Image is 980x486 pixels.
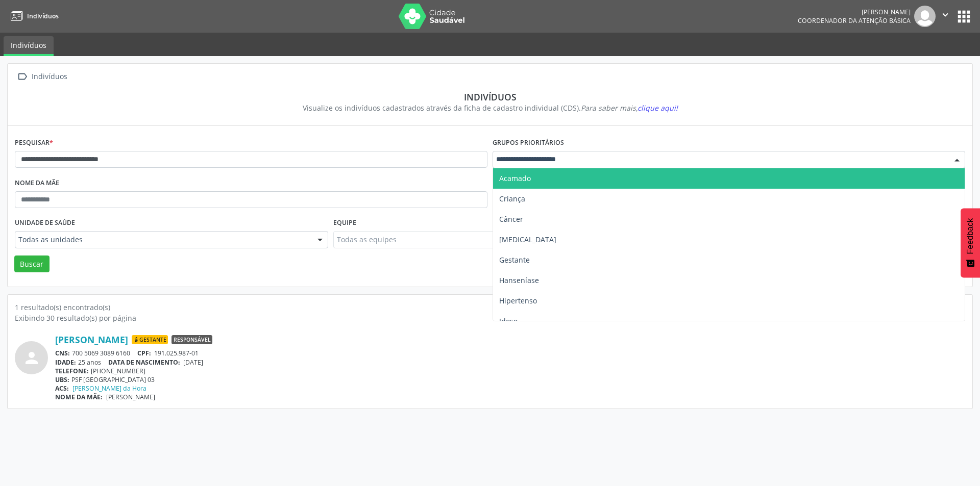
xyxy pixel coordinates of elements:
div: [PERSON_NAME] [798,8,911,16]
span: Indivíduos [27,12,59,20]
span: DATA DE NASCIMENTO: [108,358,180,367]
a: [PERSON_NAME] [55,334,128,345]
span: Gestante [132,335,168,344]
span: Hanseníase [499,275,539,285]
div: [PHONE_NUMBER] [55,367,965,375]
div: Indivíduos [30,69,69,84]
label: Unidade de saúde [15,215,75,231]
label: Pesquisar [15,135,53,151]
span: NOME DA MÃE: [55,393,103,401]
span: Câncer [499,214,523,224]
span: Hipertenso [499,296,537,305]
span: [MEDICAL_DATA] [499,235,556,244]
label: Grupos prioritários [493,135,564,151]
span: clique aqui! [638,103,678,113]
a: [PERSON_NAME] da Hora [72,384,146,393]
label: Nome da mãe [15,175,59,191]
label: Equipe [333,215,356,231]
a: Indivíduos [4,36,54,56]
i: Para saber mais, [581,103,678,113]
div: 25 anos [55,358,965,367]
span: Feedback [966,218,975,254]
span: Gestante [499,255,530,265]
span: IDADE: [55,358,76,367]
span: Criança [499,194,525,203]
span: CNS: [55,349,70,357]
div: Visualize os indivíduos cadastrados através da ficha de cadastro individual (CDS). [22,103,958,113]
i:  [940,9,951,20]
button: Feedback - Mostrar pesquisa [961,208,980,277]
span: [DATE] [183,358,203,367]
div: PSF [GEOGRAPHIC_DATA] 03 [55,375,965,384]
span: Responsável [171,335,212,344]
span: Acamado [499,173,531,183]
button:  [936,6,955,27]
button: apps [955,8,973,25]
span: Todas as unidades [18,235,307,245]
div: Indivíduos [22,91,958,103]
span: Coordenador da Atenção Básica [798,16,911,25]
span: UBS: [55,375,69,384]
span: Idoso [499,316,518,326]
i:  [15,69,30,84]
div: 700 5069 3089 6160 [55,349,965,357]
a:  Indivíduos [15,69,69,84]
span: ACS: [55,384,69,393]
div: Exibindo 30 resultado(s) por página [15,313,965,323]
span: [PERSON_NAME] [106,393,155,401]
a: Indivíduos [7,8,59,24]
i: person [22,349,41,367]
button: Buscar [14,255,50,273]
span: CPF: [137,349,151,357]
div: 1 resultado(s) encontrado(s) [15,302,965,313]
span: 191.025.987-01 [154,349,199,357]
span: TELEFONE: [55,367,89,375]
img: img [914,6,936,27]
